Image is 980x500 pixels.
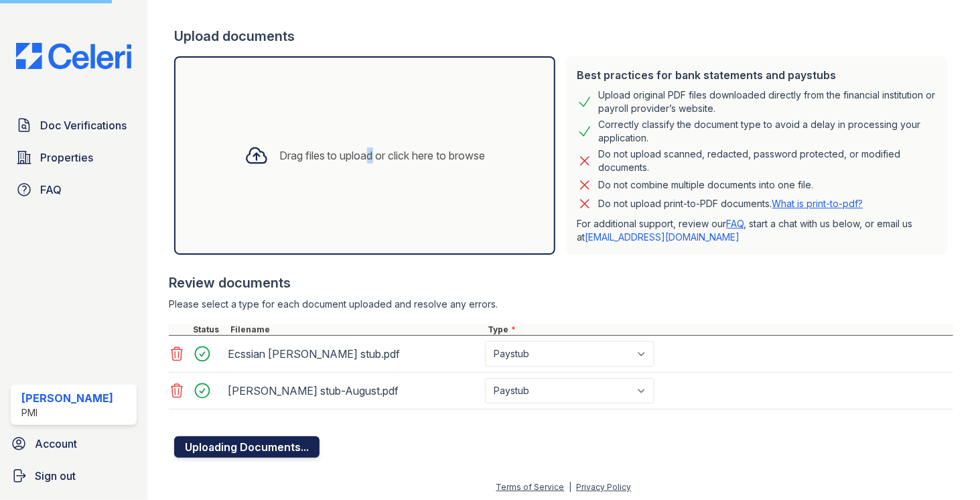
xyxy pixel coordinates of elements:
[228,380,480,401] div: [PERSON_NAME] stub-August.pdf
[5,462,142,489] a: Sign out
[577,67,937,83] div: Best practices for bank statements and paystubs
[169,298,953,311] div: Please select a type for each document uploaded and resolve any errors.
[40,182,62,198] span: FAQ
[11,176,137,203] a: FAQ
[190,324,228,335] div: Status
[279,147,486,164] div: Drag files to upload or click here to browse
[569,482,571,492] div: |
[598,197,863,210] p: Do not upload print-to-PDF documents.
[598,147,937,174] div: Do not upload scanned, redacted, password protected, or modified documents.
[228,324,485,335] div: Filename
[496,482,564,492] a: Terms of Service
[5,43,142,69] img: CE_Logo_Blue-a8612792a0a2168367f1c8372b55b34899dd931a85d93a1a3d3e32e68fde9ad4.png
[585,231,740,243] a: [EMAIL_ADDRESS][DOMAIN_NAME]
[772,198,863,209] a: What is print-to-pdf?
[35,436,77,452] span: Account
[11,112,137,139] a: Doc Verifications
[21,406,113,420] div: PMI
[577,217,937,244] p: For additional support, review our , start a chat with us below, or email us at
[485,324,953,335] div: Type
[598,118,937,145] div: Correctly classify the document type to avoid a delay in processing your application.
[598,88,937,115] div: Upload original PDF files downloaded directly from the financial institution or payroll provider’...
[174,27,953,46] div: Upload documents
[40,149,93,166] span: Properties
[726,218,744,229] a: FAQ
[5,430,142,457] a: Account
[169,273,953,292] div: Review documents
[21,390,113,406] div: [PERSON_NAME]
[576,482,631,492] a: Privacy Policy
[174,436,320,458] button: Uploading Documents...
[35,468,76,484] span: Sign out
[228,343,480,365] div: Ecssian [PERSON_NAME] stub.pdf
[40,117,127,133] span: Doc Verifications
[598,177,813,193] div: Do not combine multiple documents into one file.
[11,144,137,171] a: Properties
